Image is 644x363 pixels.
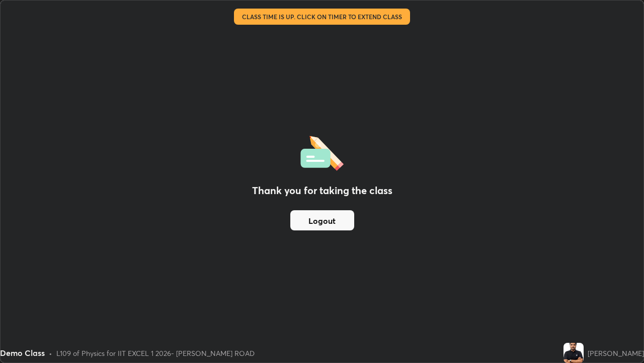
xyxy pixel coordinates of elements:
button: Logout [290,210,354,230]
img: offlineFeedback.1438e8b3.svg [300,133,344,171]
div: [PERSON_NAME] [588,348,644,358]
div: • [49,348,52,358]
div: L109 of Physics for IIT EXCEL 1 2026- [PERSON_NAME] ROAD [56,348,255,358]
img: 90d292592ae04b91affd704c9c3a681c.png [563,343,584,363]
h2: Thank you for taking the class [252,183,392,198]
